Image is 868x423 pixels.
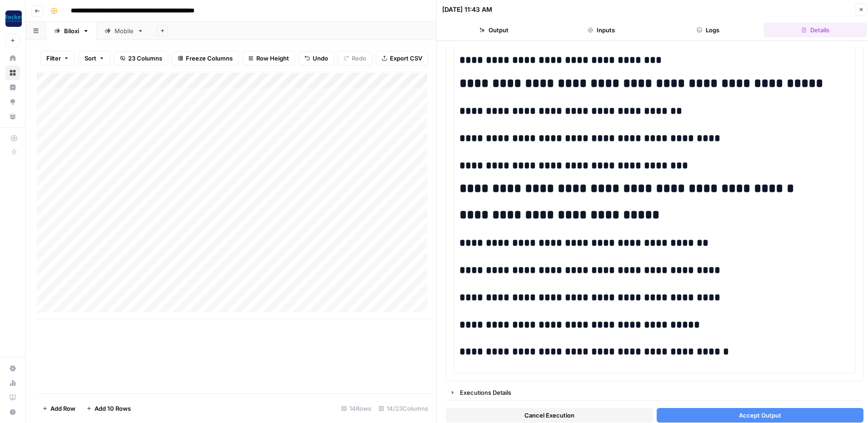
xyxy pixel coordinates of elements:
[657,408,864,423] button: Accept Output
[5,95,20,109] a: Opportunities
[313,54,328,63] span: Undo
[242,51,295,65] button: Row Height
[85,54,96,63] span: Sort
[79,51,110,65] button: Sort
[172,51,239,65] button: Freeze Columns
[64,26,79,35] div: Biloxi
[338,51,372,65] button: Redo
[299,51,334,65] button: Undo
[442,23,546,37] button: Output
[5,405,20,419] button: Help + Support
[739,411,781,420] span: Accept Output
[5,10,22,27] img: Rocket Pilots Logo
[95,404,131,413] span: Add 10 Rows
[37,401,81,416] button: Add Row
[376,51,428,65] button: Export CSV
[46,22,97,40] a: Biloxi
[5,390,20,405] a: Learning Hub
[115,26,134,35] div: Mobile
[390,54,422,63] span: Export CSV
[549,23,653,37] button: Inputs
[352,54,366,63] span: Redo
[657,23,760,37] button: Logs
[5,51,20,65] a: Home
[40,51,75,65] button: Filter
[5,109,20,124] a: Your Data
[46,54,61,63] span: Filter
[763,23,867,37] button: Details
[5,376,20,390] a: Usage
[97,22,151,40] a: Mobile
[128,54,162,63] span: 23 Columns
[446,408,653,423] button: Cancel Execution
[186,54,233,63] span: Freeze Columns
[338,401,375,416] div: 14 Rows
[114,51,168,65] button: 23 Columns
[442,5,492,14] div: [DATE] 11:43 AM
[5,7,20,30] button: Workspace: Rocket Pilots
[81,401,136,416] button: Add 10 Rows
[524,411,574,420] span: Cancel Execution
[446,385,863,400] button: Executions Details
[375,401,432,416] div: 14/23 Columns
[256,54,289,63] span: Row Height
[50,404,75,413] span: Add Row
[5,65,20,80] a: Browse
[5,80,20,95] a: Insights
[5,361,20,376] a: Settings
[460,388,858,397] div: Executions Details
